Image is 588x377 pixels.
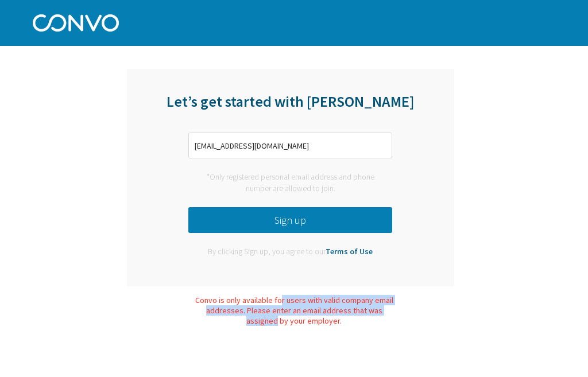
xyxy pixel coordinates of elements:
button: Sign up [188,207,392,233]
input: Enter phone number or email address [188,133,392,158]
img: Convo Logo [33,11,119,32]
div: Let’s get started with [PERSON_NAME] [127,92,454,125]
a: Terms of Use [326,246,373,256]
div: By clicking Sign up, you agree to our [199,246,381,258]
div: Convo is only available for users with valid company email addresses. Please enter an email addre... [194,295,394,326]
div: *Only registered personal email address and phone number are allowed to join. [188,172,392,194]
